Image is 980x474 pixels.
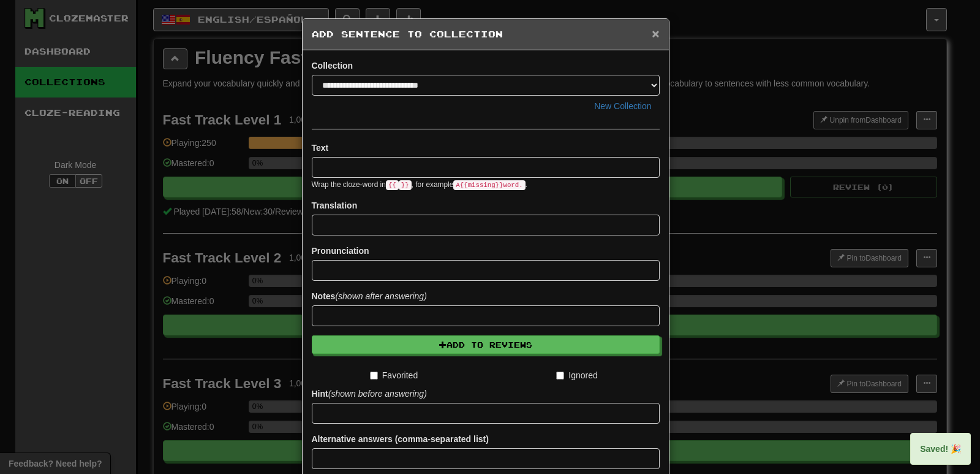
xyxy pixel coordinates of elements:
[370,372,378,380] input: Favorited
[312,180,527,189] small: Wrap the cloze-word in , for example .
[312,335,660,354] button: Add to Reviews
[312,28,660,40] h5: Add Sentence to Collection
[312,142,329,154] label: Text
[312,199,358,212] label: Translation
[453,180,525,190] code: A {{ missing }} word.
[312,245,369,257] label: Pronunciation
[399,180,412,190] code: }}
[312,433,489,445] label: Alternative answers (comma-separated list)
[312,59,353,72] label: Collection
[335,291,426,301] em: (shown after answering)
[386,180,399,190] code: {{
[586,96,659,117] button: New Collection
[556,372,564,380] input: Ignored
[370,369,418,381] label: Favorited
[910,433,971,465] div: Saved! 🎉
[652,27,659,40] button: Close
[312,290,427,302] label: Notes
[556,369,597,381] label: Ignored
[652,26,659,40] span: ×
[312,388,427,400] label: Hint
[328,389,427,399] em: (shown before answering)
